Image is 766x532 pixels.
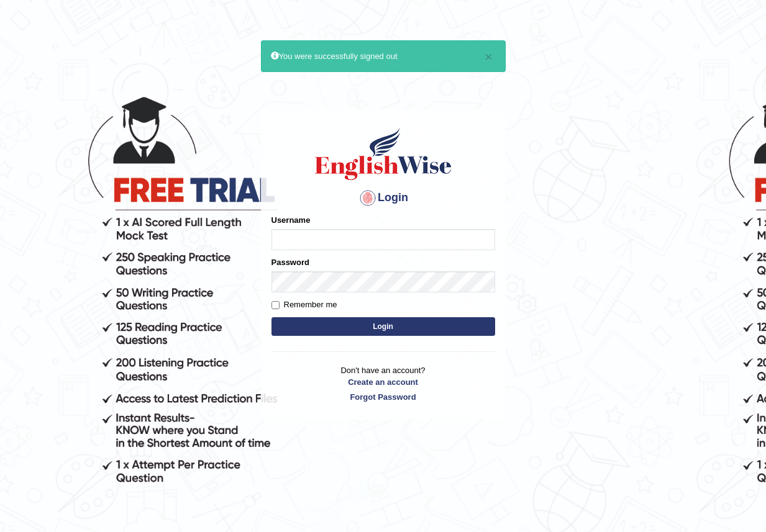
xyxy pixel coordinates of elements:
img: Logo of English Wise sign in for intelligent practice with AI [312,126,454,182]
button: × [485,50,492,63]
label: Remember me [271,299,337,311]
input: Remember me [271,301,280,309]
a: Create an account [271,376,495,388]
button: Login [271,317,495,336]
label: Password [271,256,309,268]
div: You were successfully signed out [261,40,506,72]
p: Don't have an account? [271,364,495,403]
h4: Login [271,188,495,208]
label: Username [271,214,311,226]
a: Forgot Password [271,391,495,403]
